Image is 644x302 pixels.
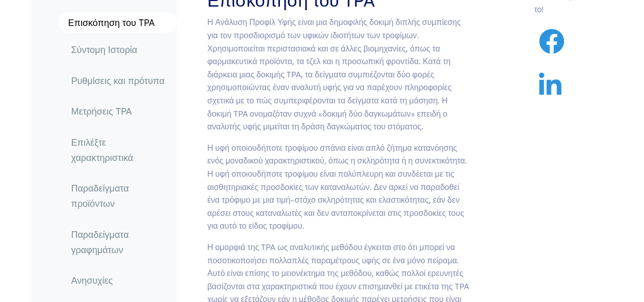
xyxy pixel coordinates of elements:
font: Παραδείγματα προϊόντων [71,181,129,209]
font: Επιλέξτε χαρακτηριστικά [71,135,134,163]
a: Κοινοποίηση στο LinkedIn [534,85,567,97]
a: Ανησυχίες [63,268,177,292]
a: Παραδείγματα προϊόντων [63,176,177,214]
a: Μετρήσεις TPA [63,99,177,123]
a: Επισκόπηση του TPA [58,12,177,33]
font: Η υφή οποιουδήποτε τροφίμου σπάνια είναι απλό ζήτημα κατανόησης ενός μοναδικού χαρακτηριστικού, ό... [208,142,468,231]
font: Μετρήσεις TPA [71,104,132,117]
font: Ρυθμίσεις και πρότυπα [71,73,165,86]
font: Παραδείγματα γραφημάτων [71,228,129,256]
a: Παραδείγματα γραφημάτων [63,223,177,261]
a: Επιλέξτε χαρακτηριστικά [63,130,177,169]
font: Η Ανάλυση Προφίλ Υφής είναι μια δημοφιλής δοκιμή διπλής συμπίεσης για τον προσδιορισμό των υφικών... [208,16,461,131]
font: Επισκόπηση του TPA [68,16,154,29]
font: Ανησυχίες [71,273,113,286]
a: Σύντομη Ιστορία [63,38,177,61]
a: Ρυθμίσεις και πρότυπα [63,68,177,92]
font: Σύντομη Ιστορία [71,43,138,56]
